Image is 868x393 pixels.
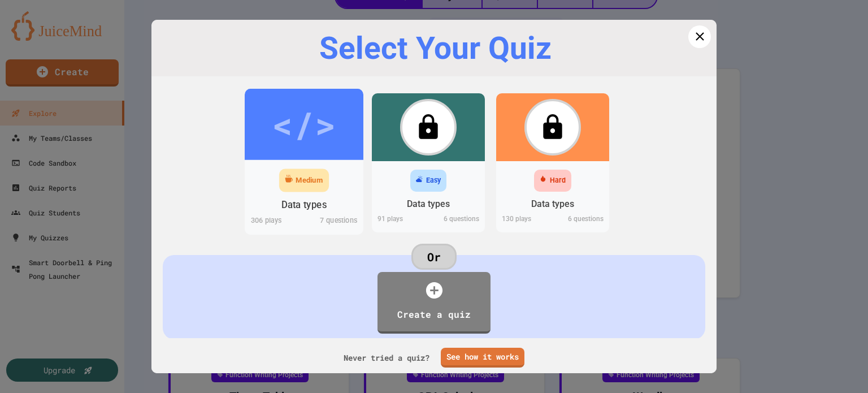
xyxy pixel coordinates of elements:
[426,175,441,186] div: Easy
[428,214,485,227] div: 6 questions
[531,197,574,211] div: Data types
[245,215,304,228] div: 306 play s
[389,303,479,326] div: Create a quiz
[441,348,524,368] a: See how it works
[411,244,457,270] div: Or
[553,214,609,227] div: 6 questions
[272,97,336,151] div: </>
[372,214,428,227] div: 91 play s
[168,31,702,66] div: Select Your Quiz
[281,198,327,212] div: Data types
[496,214,553,227] div: 130 play s
[344,352,429,364] span: Never tried a quiz?
[398,102,459,153] div: </>
[550,175,566,186] div: Hard
[407,197,450,211] div: Data types
[296,175,323,186] div: Medium
[304,215,363,228] div: 7 questions
[522,102,583,153] div: </>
